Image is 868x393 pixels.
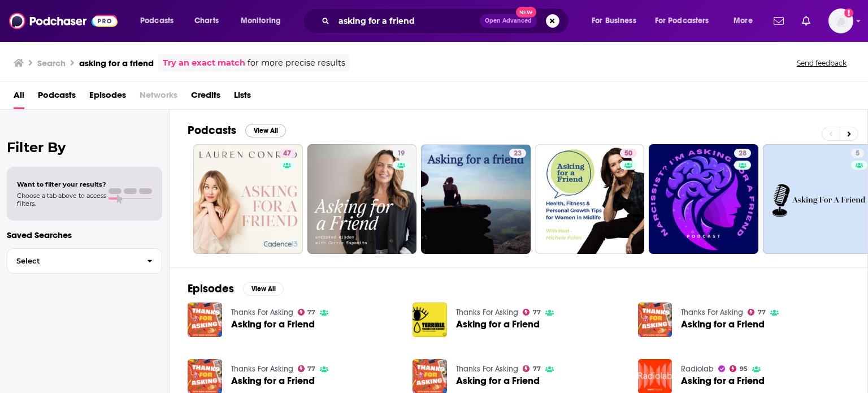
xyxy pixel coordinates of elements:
h2: Podcasts [188,123,236,137]
a: Asking for a Friend [456,376,540,386]
span: 28 [739,148,747,159]
a: EpisodesView All [188,282,284,296]
a: Thanks For Asking [456,364,518,374]
span: Podcasts [140,13,173,29]
a: 50 [535,144,645,254]
button: open menu [726,12,767,30]
span: Select [7,257,138,265]
a: Lists [234,86,251,109]
button: View All [243,282,284,296]
p: Saved Searches [7,230,162,240]
span: Choose a tab above to access filters. [17,192,106,208]
a: 5 [851,149,864,158]
span: 77 [758,310,766,315]
span: 77 [307,310,315,315]
img: Asking for a Friend [638,303,672,337]
a: 77 [748,309,766,316]
a: Asking for a Friend [681,376,765,386]
a: 47 [193,144,303,254]
span: for more precise results [248,57,345,70]
a: Asking for a Friend [456,319,540,329]
a: Asking for a Friend [231,319,315,329]
span: Logged in as N0elleB7 [828,8,853,33]
a: 47 [279,149,296,158]
span: For Business [592,13,636,29]
a: Credits [191,86,220,109]
a: Charts [187,12,225,30]
button: Select [7,248,162,274]
h3: asking for a friend [79,58,154,68]
span: More [734,13,753,29]
span: 77 [307,366,315,372]
span: Open Advanced [485,18,532,24]
a: 77 [298,309,316,316]
a: 77 [298,365,316,372]
span: 19 [397,148,405,159]
a: Thanks For Asking [231,364,293,374]
a: 50 [620,149,637,158]
div: Search podcasts, credits, & more... [314,8,580,34]
input: Search podcasts, credits, & more... [334,12,480,30]
span: Want to filter your results? [17,180,106,188]
span: 77 [533,366,541,372]
a: PodcastsView All [188,123,286,137]
a: Asking for a Friend [681,319,765,329]
span: 23 [514,148,522,159]
a: 28 [734,149,751,158]
button: Show profile menu [828,8,853,33]
a: Thanks For Asking [231,308,293,317]
a: 28 [649,144,758,254]
h3: Search [37,58,66,68]
img: Podchaser - Follow, Share and Rate Podcasts [9,10,118,32]
h2: Episodes [188,282,234,296]
a: 19 [307,144,417,254]
button: open menu [233,12,296,30]
a: Episodes [89,86,126,109]
img: Asking for a Friend [188,303,222,337]
h2: Filter By [7,139,162,156]
button: open menu [648,12,726,30]
span: 47 [283,148,291,159]
a: 23 [509,149,526,158]
button: View All [245,124,286,137]
span: For Podcasters [655,13,709,29]
span: 77 [533,310,541,315]
span: New [516,7,536,18]
a: Radiolab [681,364,714,374]
svg: Add a profile image [844,8,853,18]
a: Asking for a Friend [231,376,315,386]
a: 77 [523,365,541,372]
a: 77 [523,309,541,316]
a: Try an exact match [163,57,245,70]
a: Thanks For Asking [456,308,518,317]
a: All [14,86,24,109]
a: 23 [421,144,531,254]
button: open menu [584,12,650,30]
span: Charts [194,13,219,29]
span: 5 [856,148,860,159]
a: Show notifications dropdown [769,11,788,31]
span: Networks [140,86,177,109]
a: Thanks For Asking [681,308,743,317]
button: Open AdvancedNew [480,14,537,28]
button: Send feedback [793,58,850,68]
span: 95 [740,366,748,372]
img: User Profile [828,8,853,33]
a: 19 [393,149,409,158]
span: 50 [624,148,632,159]
img: Asking for a Friend [413,303,447,337]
